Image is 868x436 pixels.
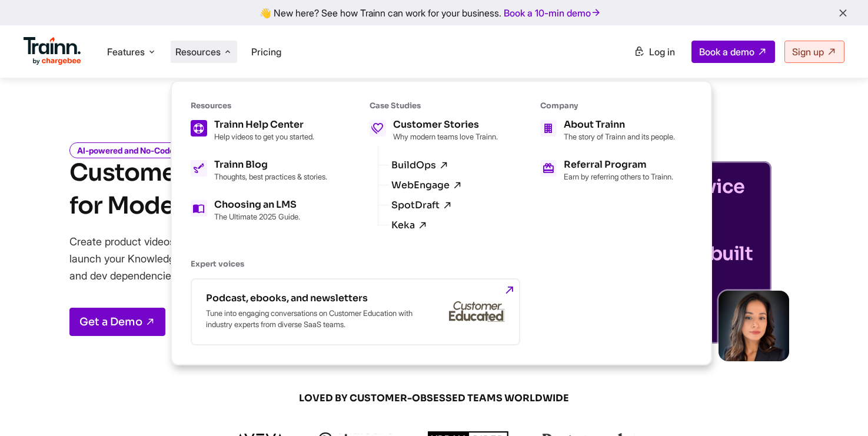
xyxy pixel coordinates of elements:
p: Why modern teams love Trainn. [393,132,498,141]
h1: Customer Training Platform for Modern Teams [69,157,389,222]
div: 👋 New here? See how Trainn can work for your business. [7,7,861,18]
p: Tune into engaging conversations on Customer Education with industry experts from diverse SaaS te... [206,308,418,330]
a: Pricing [251,46,281,58]
div: Expert voices [191,259,675,269]
i: AI-powered and No-Code [69,142,182,158]
span: Book a demo [699,46,754,58]
p: Thoughts, best practices & stories. [214,172,327,181]
div: Trainn Help Center [214,120,314,129]
a: Referral Program Earn by referring others to Trainn. [540,160,675,181]
span: LOVED BY CUSTOMER-OBSESSED TEAMS WORLDWIDE [152,392,717,405]
div: Customer Stories [393,120,498,129]
a: Trainn Help Center Help videos to get you started. [191,120,327,141]
p: The story of Trainn and its people. [564,132,675,141]
p: Create product videos and step-by-step documentation, and launch your Knowledge Base or Academy —... [69,233,381,284]
div: Referral Program [564,160,673,169]
div: Podcast, ebooks, and newsletters [206,294,418,303]
img: sabina-buildops.d2e8138.png [719,291,789,361]
a: Customer Stories Why modern teams love Trainn. [370,120,498,141]
span: Resources [175,45,221,58]
a: Book a demo [691,41,775,63]
a: BuildOps [391,160,449,171]
a: SpotDraft [391,200,453,211]
a: Keka [391,220,428,231]
a: WebEngage [391,180,463,191]
span: Sign up [792,46,824,58]
a: Sign up [784,41,844,63]
div: Resources [191,101,327,111]
p: The Ultimate 2025 Guide. [214,212,300,221]
a: Log in [627,41,682,62]
div: Case Studies [370,101,498,111]
span: Log in [649,46,675,58]
a: Get a Demo [69,308,165,336]
div: About Trainn [564,120,675,129]
p: Help videos to get you started. [214,132,314,141]
iframe: Chat Widget [809,380,868,436]
div: Company [540,101,675,111]
img: Trainn Logo [24,37,81,65]
a: Trainn Blog Thoughts, best practices & stories. [191,160,327,181]
div: Trainn Blog [214,160,327,169]
span: Features [107,45,145,58]
div: Choosing an LMS [214,200,300,209]
p: Earn by referring others to Trainn. [564,172,673,181]
img: customer-educated-gray.b42eccd.svg [449,301,505,322]
a: Podcast, ebooks, and newsletters Tune into engaging conversations on Customer Education with indu... [191,278,520,345]
a: About Trainn The story of Trainn and its people. [540,120,675,141]
a: Choosing an LMS The Ultimate 2025 Guide. [191,200,327,221]
a: Book a 10-min demo [501,5,604,21]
